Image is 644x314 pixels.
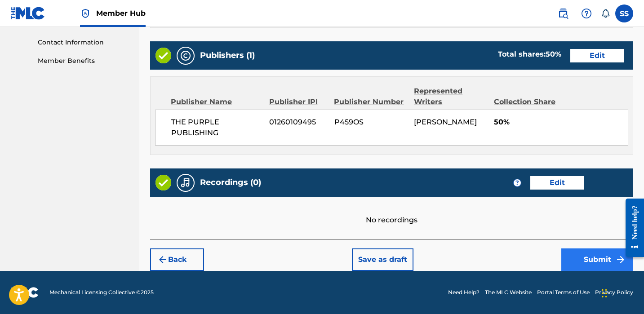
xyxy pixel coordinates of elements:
[619,190,644,266] iframe: Resource Center
[581,8,592,19] img: help
[49,288,154,296] span: Mechanical Licensing Collective © 2025
[38,38,129,47] a: Contact Information
[498,49,561,60] div: Total shares:
[485,288,532,296] a: The MLC Website
[599,271,644,314] iframe: Chat Widget
[448,288,480,296] a: Need Help?
[494,97,563,107] div: Collection Share
[171,97,262,107] div: Publisher Name
[414,118,477,126] span: [PERSON_NAME]
[414,86,487,107] div: Represented Writers
[96,8,146,18] span: Member Hub
[200,177,261,188] h5: Recordings (0)
[615,254,626,265] img: f7272a7cc735f4ea7f67.svg
[171,117,262,138] span: THE PURPLE PUBLISHING
[554,4,572,22] a: Public Search
[269,117,328,128] span: 01260109495
[595,288,633,296] a: Privacy Policy
[155,175,171,190] img: Valid
[530,176,584,190] button: Edit
[615,4,633,22] div: User Menu
[180,177,191,188] img: Recordings
[11,7,45,20] img: MLC Logo
[334,117,408,128] span: P459OS
[200,50,255,61] h5: Publishers (1)
[180,50,191,61] img: Publishers
[155,48,171,63] img: Valid
[334,97,407,107] div: Publisher Number
[546,50,561,58] span: 50 %
[150,248,204,271] button: Back
[352,248,413,271] button: Save as draft
[269,97,328,107] div: Publisher IPI
[577,4,595,22] div: Help
[602,280,607,307] div: Drag
[38,56,129,66] a: Member Benefits
[11,287,39,298] img: logo
[601,9,610,18] div: Notifications
[494,117,628,128] span: 50%
[570,49,624,62] button: Edit
[150,197,633,226] div: No recordings
[558,8,568,19] img: search
[537,288,590,296] a: Portal Terms of Use
[80,8,91,19] img: Top Rightsholder
[514,179,521,186] span: ?
[561,248,633,271] button: Submit
[157,254,168,265] img: 7ee5dd4eb1f8a8e3ef2f.svg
